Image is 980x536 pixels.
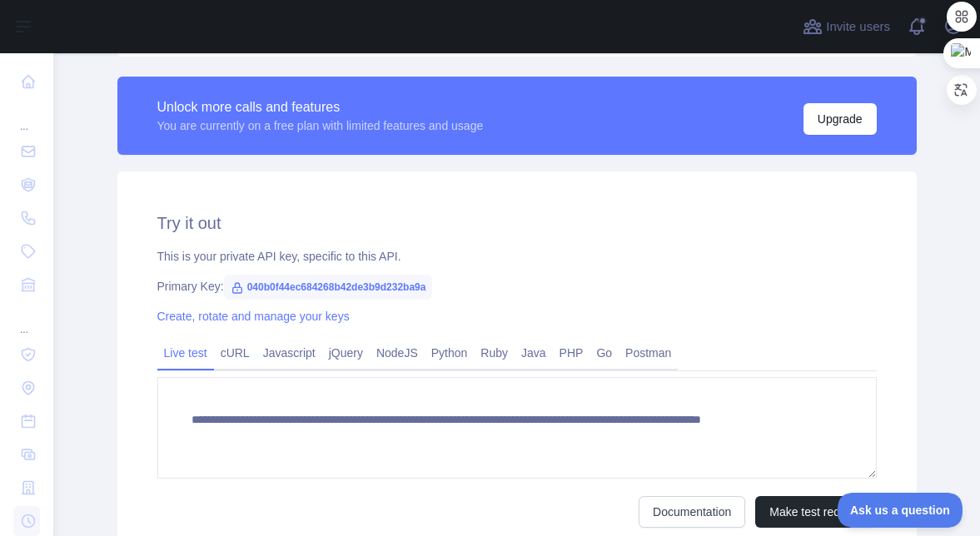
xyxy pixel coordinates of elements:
div: Unlock more calls and features [157,97,484,117]
h2: Try it out [157,211,877,235]
button: Upgrade [803,103,877,135]
div: Primary Key: [157,278,877,295]
a: NodeJS [370,340,425,366]
a: cURL [214,340,256,366]
a: PHP [553,340,590,366]
a: jQuery [322,340,370,366]
div: This is your private API key, specific to this API. [157,248,877,265]
span: Invite users [826,17,890,37]
button: Make test request [755,496,876,528]
div: ... [13,303,40,336]
a: Python [425,340,475,366]
a: Live test [157,340,214,366]
a: Javascript [256,340,322,366]
span: 040b0f44ec684268b42de3b9d232ba9a [224,275,433,300]
a: Create, rotate and manage your keys [157,310,350,323]
a: Ruby [474,340,515,366]
div: ... [13,100,40,133]
div: You are currently on a free plan with limited features and usage [157,117,484,134]
a: Documentation [639,496,745,528]
a: Go [589,340,619,366]
iframe: Toggle Customer Support [838,493,963,528]
a: Postman [619,340,678,366]
button: Invite users [799,13,893,40]
a: Java [515,340,553,366]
